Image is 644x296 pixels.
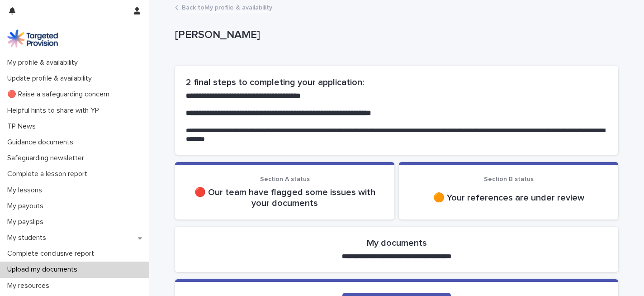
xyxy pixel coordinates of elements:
p: 🟠 Your references are under review [410,192,607,203]
h2: My documents [367,238,427,248]
p: Safeguarding newsletter [4,154,91,162]
p: Update profile & availability [4,74,99,83]
p: My lessons [4,186,49,195]
p: Upload my documents [4,265,85,274]
p: My resources [4,282,57,290]
p: My payslips [4,218,51,226]
p: Helpful hints to share with YP [4,106,106,115]
p: Complete a lesson report [4,170,95,178]
p: My payouts [4,202,51,210]
p: Complete conclusive report [4,249,101,258]
h2: 2 final steps to completing your application: [186,77,607,88]
p: My profile & availability [4,58,85,67]
p: TP News [4,122,43,131]
p: My students [4,234,53,242]
span: Section A status [260,176,310,182]
p: 🔴 Our team have flagged some issues with your documents [186,187,384,209]
span: Section B status [484,176,534,182]
p: [PERSON_NAME] [175,29,615,42]
a: Back toMy profile & availability [182,2,272,12]
p: Guidance documents [4,138,80,147]
img: M5nRWzHhSzIhMunXDL62 [7,29,58,48]
p: 🔴 Raise a safeguarding concern [4,90,117,99]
